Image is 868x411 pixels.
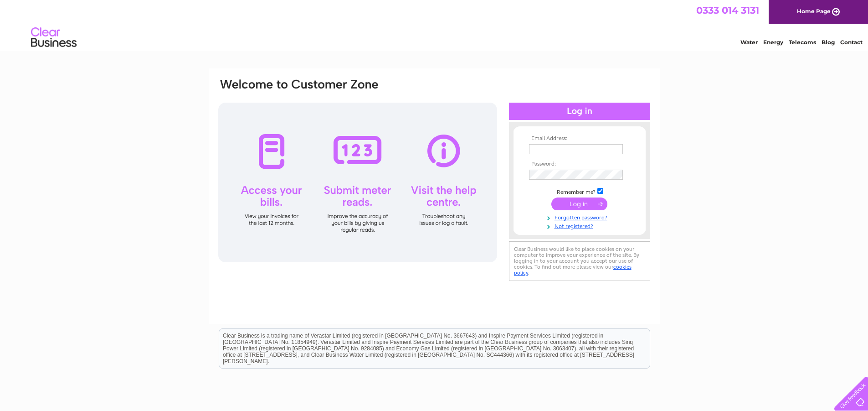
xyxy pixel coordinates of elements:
[529,213,632,221] a: Forgotten password?
[840,39,863,46] a: Contact
[696,5,759,16] a: 0333 014 3131
[789,39,816,46] a: Telecoms
[740,39,758,46] a: Water
[219,5,650,44] div: Clear Business is a trading name of Verastar Limited (registered in [GEOGRAPHIC_DATA] No. 3667643...
[763,39,783,46] a: Energy
[822,39,835,46] a: Blog
[551,198,607,210] input: Submit
[527,161,632,167] th: Password:
[527,135,632,142] th: Email Address:
[31,24,77,52] img: logo.png
[514,264,632,276] a: cookies policy
[529,221,632,230] a: Not registered?
[509,241,650,281] div: Clear Business would like to place cookies on your computer to improve your experience of the sit...
[527,187,632,196] td: Remember me?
